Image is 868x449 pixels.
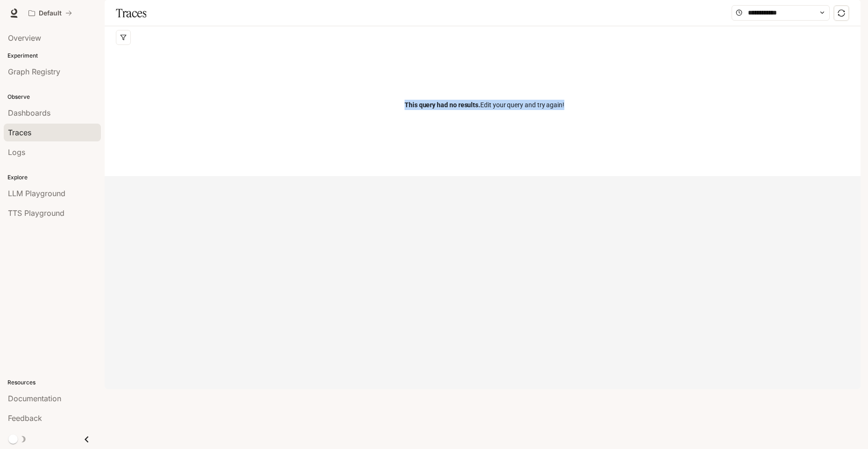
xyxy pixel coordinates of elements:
[405,100,564,110] span: Edit your query and try again!
[838,9,845,17] span: sync
[405,101,480,109] span: This query had no results.
[116,4,146,22] h1: Traces
[39,9,62,17] p: Default
[24,4,76,22] button: All workspaces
